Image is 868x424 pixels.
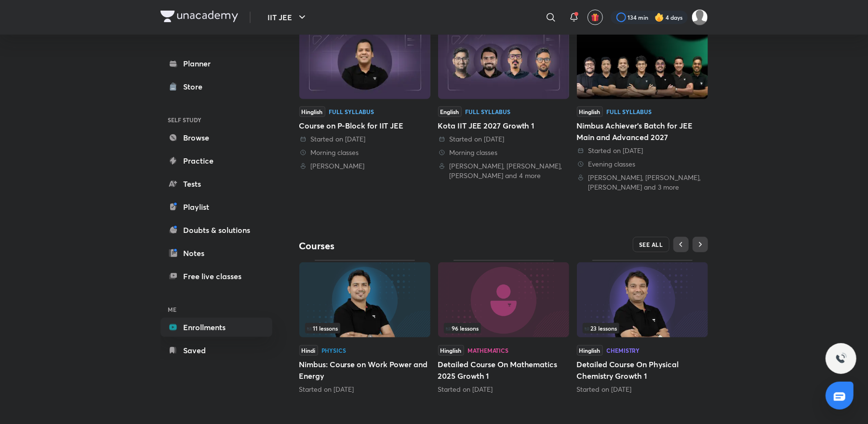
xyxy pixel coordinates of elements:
div: infocontainer [305,323,425,334]
button: avatar [588,10,603,25]
a: Notes [160,244,272,263]
img: ttu [835,353,847,364]
a: Playlist [160,197,272,217]
div: infosection [583,323,702,334]
div: Mathematics [468,347,509,353]
div: Course on P-Block for IIT JEE [299,120,430,131]
h5: Detailed Course On Mathematics 2025 Growth 1 [438,359,569,382]
span: English [438,106,462,117]
button: IIT JEE [262,8,314,27]
a: Company Logo [160,11,238,25]
a: Free live classes [160,267,272,286]
span: Hindi [299,345,318,356]
h5: Detailed Course On Physical Chemistry Growth 1 [577,359,708,382]
div: Started on Apr 4 [438,385,569,394]
span: 23 lessons [585,325,617,331]
div: Started on 26 Mar 2025 [438,134,569,144]
span: 11 lessons [307,325,338,331]
img: Thumbnail [438,24,569,99]
div: Detailed Course On Mathematics 2025 Growth 1 [438,260,569,394]
img: Company Logo [160,11,238,22]
span: Hinglish [438,345,464,356]
div: infosection [305,323,425,334]
a: Tests [160,174,272,193]
div: Nimbus: Course on Work Power and Energy [299,260,430,394]
a: Practice [160,151,272,170]
h5: Nimbus: Course on Work Power and Energy [299,359,430,382]
h6: SELF STUDY [160,112,272,128]
span: Hinglish [577,106,603,117]
img: avatar [591,13,600,22]
div: Evening classes [577,159,708,169]
a: ThumbnailEnglishFull SyllabusKota IIT JEE 2027 Growth 1 Started on [DATE] Morning classes [PERSON... [438,19,569,180]
a: Planner [160,54,272,73]
div: Started on Aug 21 [299,385,430,394]
img: Thumbnail [299,24,430,99]
span: Hinglish [577,345,603,356]
img: Thumbnail [577,24,708,99]
h6: ME [160,301,272,318]
span: Hinglish [299,106,325,117]
div: Store [184,81,209,92]
div: Full Syllabus [466,109,511,115]
div: left [305,323,425,334]
a: Doubts & solutions [160,220,272,240]
span: SEE ALL [639,241,663,248]
a: Saved [160,341,272,360]
div: Started on Jul 17 [577,385,708,394]
div: Full Syllabus [607,109,652,115]
div: Full Syllabus [329,109,374,115]
div: left [444,323,563,334]
div: infocontainer [583,323,702,334]
div: infosection [444,323,563,334]
div: Started on 30 Nov 2024 [577,146,708,155]
div: left [583,323,702,334]
span: 96 lessons [446,325,479,331]
img: Thumbnail [577,262,708,337]
div: infocontainer [444,323,563,334]
a: ThumbnailHinglishFull SyllabusCourse on P-Block for IIT JEE Started on [DATE] Morning classes [PE... [299,19,430,171]
div: Gaurav Jaiswal, Tarun Dadhich, Tushar Sahetya and 4 more [438,161,569,180]
img: Aayush Kumar Jha [692,9,708,26]
div: Nimbus Achiever’s Batch for JEE Main and Advanced 2027 [577,120,708,143]
div: Physics [322,347,346,353]
div: Kota IIT JEE 2027 Growth 1 [438,120,569,131]
div: Piyush Maheshwari [299,161,430,171]
a: Store [160,77,272,96]
div: Morning classes [438,148,569,157]
div: Started on 4 Feb 2023 [299,134,430,144]
div: Morning classes [299,148,430,157]
a: Browse [160,128,272,147]
img: streak [654,13,664,22]
h4: Courses [299,240,504,252]
a: Enrollments [160,318,272,337]
img: Thumbnail [438,262,569,337]
div: Brijesh Jindal, Prashant Jain, Piyush Maheshwari and 3 more [577,173,708,192]
button: SEE ALL [633,237,669,252]
a: ThumbnailHinglishFull SyllabusNimbus Achiever’s Batch for JEE Main and Advanced 2027 Started on [... [577,19,708,192]
div: Detailed Course On Physical Chemistry Growth 1 [577,260,708,394]
div: Chemistry [607,347,640,353]
img: Thumbnail [299,262,430,337]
